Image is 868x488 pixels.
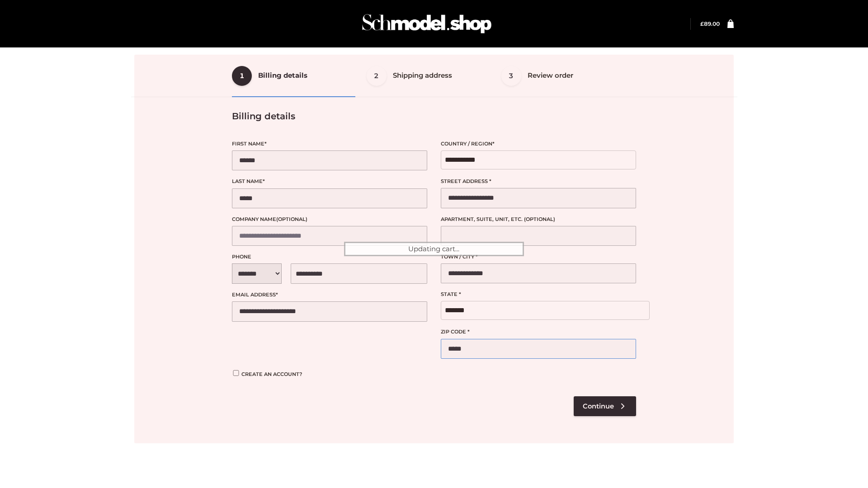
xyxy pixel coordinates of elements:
img: Schmodel Admin 964 [359,6,495,42]
span: £ [700,20,704,27]
div: Updating cart... [344,242,524,256]
bdi: 89.00 [700,20,720,27]
a: £89.00 [700,20,720,27]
